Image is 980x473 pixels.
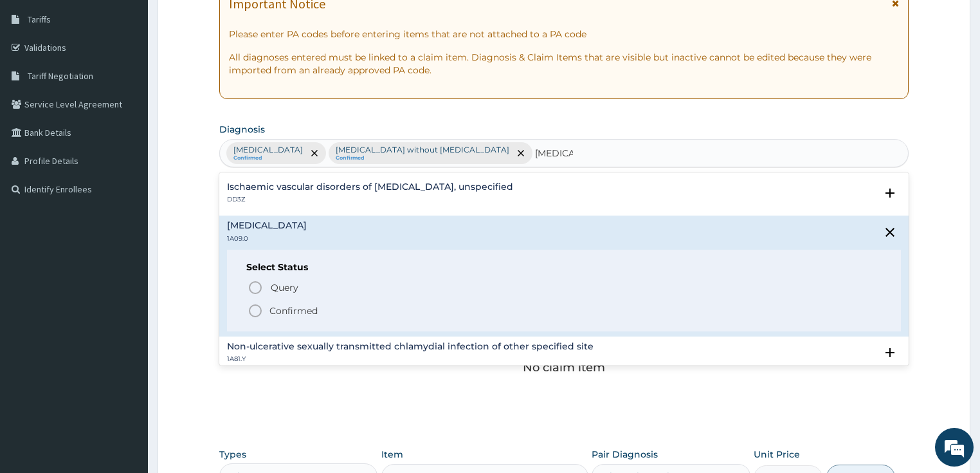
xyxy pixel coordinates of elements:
[6,327,245,372] textarea: Type your message and hit 'Enter'
[28,14,51,25] span: Tariffs
[248,303,263,319] i: status option filled
[75,150,177,280] span: We're online!
[28,70,93,82] span: Tariff Negotiation
[219,449,246,460] label: Types
[523,361,605,374] p: No claim item
[219,123,265,136] label: Diagnosis
[233,145,303,155] p: [MEDICAL_DATA]
[271,281,298,294] span: Query
[227,221,307,230] h4: [MEDICAL_DATA]
[67,72,216,89] div: Chat with us now
[309,147,320,159] span: remove selection option
[227,355,594,364] p: 1A81.Y
[246,263,882,272] h6: Select Status
[229,28,900,41] p: Please enter PA codes before entering items that are not attached to a PA code
[882,225,898,240] i: close select status
[515,147,527,159] span: remove selection option
[592,448,658,461] label: Pair Diagnosis
[227,342,594,351] h4: Non-ulcerative sexually transmitted chlamydial infection of other specified site
[336,155,509,162] small: Confirmed
[754,448,800,461] label: Unit Price
[882,185,898,201] i: open select status
[227,182,513,192] h4: Ischaemic vascular disorders of [MEDICAL_DATA], unspecified
[882,345,898,360] i: open select status
[227,195,513,204] p: DD3Z
[336,145,509,155] p: [MEDICAL_DATA] without [MEDICAL_DATA]
[227,234,307,243] p: 1A09.0
[269,304,318,317] p: Confirmed
[24,64,52,97] img: d_794563401_company_1708531726252_794563401
[381,448,403,461] label: Item
[229,51,900,77] p: All diagnoses entered must be linked to a claim item. Diagnosis & Claim Items that are visible bu...
[248,280,263,295] i: status option query
[233,155,303,162] small: Confirmed
[211,6,242,37] div: Minimize live chat window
